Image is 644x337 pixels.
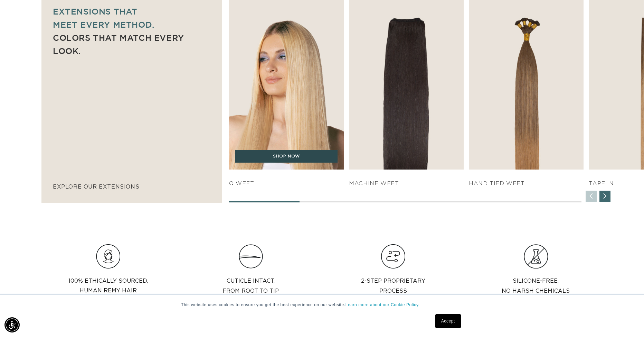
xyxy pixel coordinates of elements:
p: explore our extensions [53,182,210,192]
p: Colors that match every look. [53,31,210,57]
p: 100% Ethically sourced, Human Remy Hair [68,276,148,296]
p: 2-step proprietary process [361,276,425,296]
img: Hair_Icon_e13bf847-e4cc-4568-9d64-78eb6e132bb2.png [381,244,405,268]
p: Extensions that [53,5,210,18]
p: meet every method. [53,18,210,31]
h4: HAND TIED WEFT [469,180,584,187]
img: Group.png [524,244,548,268]
a: Learn more about our Cookie Policy. [345,302,420,307]
a: Accept [435,314,461,328]
p: This website uses cookies to ensure you get the best experience on our website. [181,302,463,308]
p: Cuticle intact, from root to tip [222,276,279,296]
a: SHOP NOW [235,150,338,163]
p: Silicone-Free, No Harsh Chemicals [502,276,570,296]
img: Clip_path_group_11631e23-4577-42dd-b462-36179a27abaf.png [239,244,263,268]
h4: Machine Weft [349,180,464,187]
div: Accessibility Menu [4,317,20,333]
iframe: Chat Widget [609,304,644,337]
h4: q weft [229,180,344,187]
img: Hair_Icon_a70f8c6f-f1c4-41e1-8dbd-f323a2e654e6.png [96,244,120,268]
div: Next slide [599,191,610,202]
